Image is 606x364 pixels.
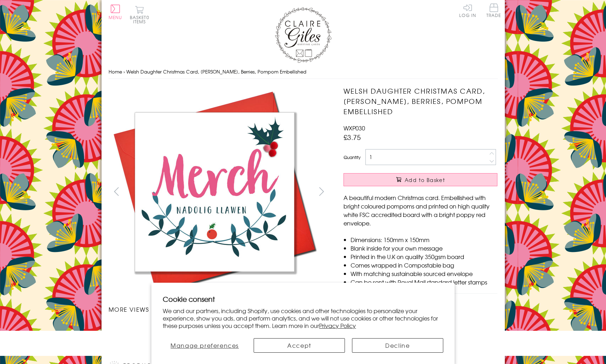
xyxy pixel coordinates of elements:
[136,329,136,329] img: Welsh Daughter Christmas Card, Nadolig Llawen Merch, Berries, Pompom Embellished
[344,124,365,132] span: WXP030
[130,6,149,24] button: Basket0 items
[329,86,542,298] img: Welsh Daughter Christmas Card, Nadolig Llawen Merch, Berries, Pompom Embellished
[108,86,321,298] img: Welsh Daughter Christmas Card, Nadolig Llawen Merch, Berries, Pompom Embellished
[351,269,497,278] li: With matching sustainable sourced envelope
[319,321,356,330] a: Privacy Policy
[126,68,306,75] span: Welsh Daughter Christmas Card, [PERSON_NAME], Berries, Pompom Embellished
[275,7,331,63] img: Claire Giles Greetings Cards
[171,341,239,350] span: Manage preferences
[109,305,330,313] h3: More views
[163,307,443,329] p: We and our partners, including Shopify, use cookies and other technologies to personalize your ex...
[351,244,497,252] li: Blank inside for your own message
[351,235,497,244] li: Dimensions: 150mm x 150mm
[109,65,498,79] nav: breadcrumbs
[351,252,497,261] li: Printed in the U.K on quality 350gsm board
[344,173,497,186] button: Add to Basket
[133,14,149,25] span: 0 items
[109,68,122,75] a: Home
[109,183,125,199] button: prev
[351,261,497,269] li: Comes wrapped in Compostable bag
[109,5,122,19] button: Menu
[352,338,443,353] button: Decline
[254,338,345,353] button: Accept
[344,86,497,116] h1: Welsh Daughter Christmas Card, [PERSON_NAME], Berries, Pompom Embellished
[109,321,330,336] ul: Carousel Pagination
[109,321,164,336] li: Carousel Page 1 (Current Slide)
[344,193,497,227] p: A beautiful modern Christmas card. Embellished with bright coloured pompoms and printed on high q...
[351,278,497,286] li: Can be sent with Royal Mail standard letter stamps
[344,154,360,160] label: Quantity
[459,4,476,17] a: Log In
[405,176,445,183] span: Add to Basket
[123,68,125,75] span: ›
[109,14,122,20] span: Menu
[313,183,329,199] button: next
[163,338,247,353] button: Manage preferences
[486,4,501,19] a: Trade
[344,132,361,142] span: £3.75
[163,294,443,304] h2: Cookie consent
[486,4,501,17] span: Trade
